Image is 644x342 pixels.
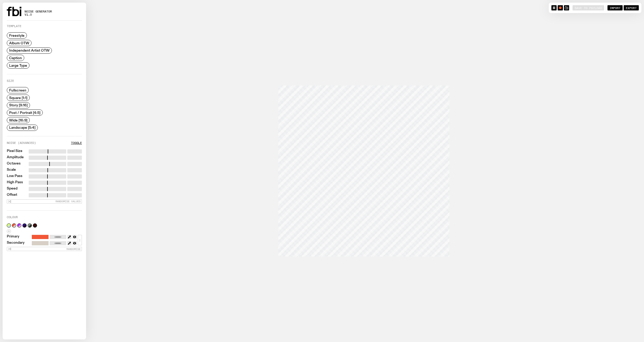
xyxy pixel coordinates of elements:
[624,5,639,10] button: Export
[626,6,637,9] span: Export
[7,168,16,172] label: Scale
[9,63,27,67] span: Large Type
[56,200,81,203] span: Randomise Values
[7,193,17,197] label: Offset
[9,96,27,100] span: Square [1:1]
[7,80,14,82] label: Size
[573,5,604,10] button: Save to Payload
[9,126,35,130] span: Landscape [5:4]
[7,187,17,191] label: Speed
[9,48,50,52] span: Independent Artist OTW
[7,162,21,166] label: Octaves
[9,34,25,38] span: Freestyle
[7,241,25,245] label: Secondary
[78,235,82,245] button: ↕
[9,118,27,122] span: Wide [16:9]
[7,142,36,144] label: Noise (Advanced)
[7,25,21,28] label: Template
[7,247,82,251] button: Randomise
[607,5,623,10] button: Import
[9,56,22,60] span: Caption
[7,235,19,239] label: Primary
[7,156,24,160] label: Amplitude
[67,248,81,251] span: Randomise
[7,174,22,179] label: Low Pass
[9,111,40,115] span: Post / Portrait [4:5]
[25,13,52,16] span: v1.0
[7,181,23,185] label: High Pass
[7,216,18,219] label: Colour
[575,6,602,9] span: Save to Payload
[610,6,621,9] span: Import
[7,149,22,154] label: Pixel Size
[71,142,82,144] button: Toggle
[9,41,29,45] span: Album OTW
[9,103,28,107] span: Story [9:16]
[9,88,26,92] span: Fullscreen
[25,10,52,13] span: Noise Generator
[7,199,82,204] button: Randomise Values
